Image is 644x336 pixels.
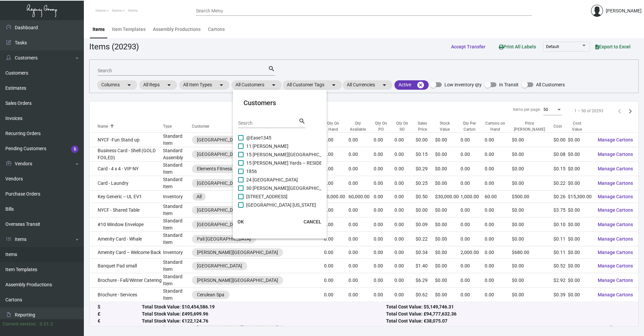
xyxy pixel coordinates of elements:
[246,167,257,175] span: 1856
[40,321,53,328] div: 0.51.2
[298,216,327,228] button: CANCEL
[230,216,252,228] button: OK
[246,176,298,184] span: 24 [GEOGRAPHIC_DATA]
[304,219,321,224] span: CANCEL
[246,151,366,159] span: 15 [PERSON_NAME][GEOGRAPHIC_DATA] – RESIDENCES
[299,117,306,125] mat-icon: search
[237,219,244,224] span: OK
[246,134,271,142] span: @Ease1345
[246,159,354,167] span: 15 [PERSON_NAME] Yards – RESIDENCES - Inactive
[3,321,37,328] div: Current version:
[246,184,361,192] span: 30 [PERSON_NAME][GEOGRAPHIC_DATA] - Residences
[244,98,316,108] mat-card-title: Customers
[246,193,287,201] span: [STREET_ADDRESS]
[246,142,288,150] span: 11 [PERSON_NAME]
[246,201,316,209] span: [GEOGRAPHIC_DATA] [US_STATE]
